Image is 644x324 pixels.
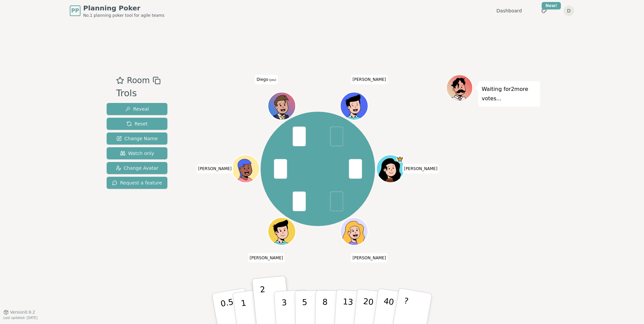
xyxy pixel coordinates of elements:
button: New! [538,5,550,17]
span: Last updated: [DATE] [3,316,38,320]
button: Reset [107,118,167,130]
span: Change Avatar [116,165,159,171]
span: No.1 planning poker tool for agile teams [83,13,164,18]
button: Request a feature [107,177,167,189]
p: Waiting for 2 more votes... [482,85,537,103]
span: Click to change your name [351,253,388,263]
span: Reveal [125,106,149,112]
span: Click to change your name [255,75,278,85]
button: D [563,5,574,16]
span: PP [71,7,79,15]
span: (you) [268,79,276,82]
a: PPPlanning PokerNo.1 planning poker tool for agile teams [70,3,164,18]
button: Watch only [107,147,167,159]
span: Click to change your name [197,164,233,173]
span: Reset [126,120,148,127]
span: Room [127,74,150,87]
span: Watch only [120,150,154,157]
span: Planning Poker [83,3,164,13]
p: 2 [260,285,268,321]
button: Change Name [107,132,167,145]
span: Click to change your name [351,75,388,85]
span: Click to change your name [248,253,285,263]
span: Change Name [116,135,158,142]
span: Hugo is the host [396,156,404,163]
button: Click to change your avatar [269,93,295,119]
button: Reveal [107,103,167,115]
span: Request a feature [112,179,162,186]
button: Version0.9.2 [3,310,35,315]
span: Click to change your name [402,164,439,173]
button: Change Avatar [107,162,167,174]
button: Add as favourite [116,74,124,87]
span: Version 0.9.2 [10,310,35,315]
div: New! [542,2,561,9]
a: Dashboard [496,7,522,14]
div: Trols [116,87,160,100]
